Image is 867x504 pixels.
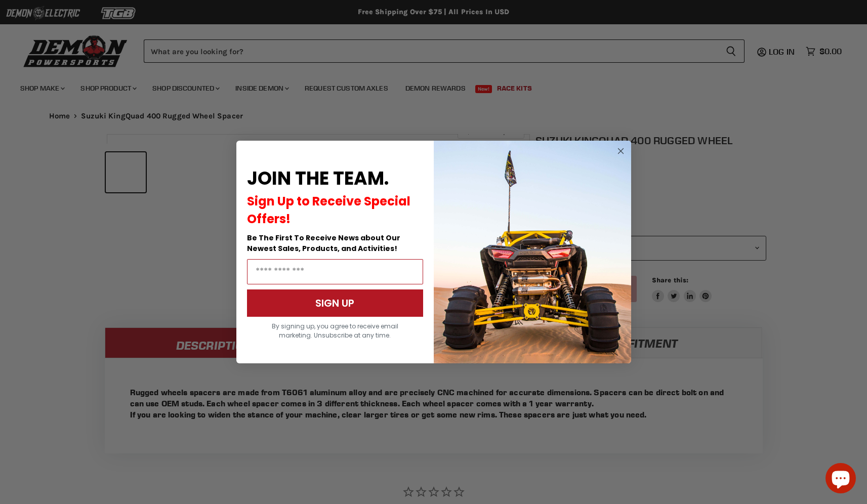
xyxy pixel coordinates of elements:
span: Sign Up to Receive Special Offers! [247,193,410,227]
inbox-online-store-chat: Shopify online store chat [822,463,859,496]
img: a9095488-b6e7-41ba-879d-588abfab540b.jpeg [434,141,631,363]
input: Email Address [247,259,423,284]
button: Close dialog [614,145,627,157]
span: By signing up, you agree to receive email marketing. Unsubscribe at any time. [272,322,398,340]
span: Be The First To Receive News about Our Newest Sales, Products, and Activities! [247,233,400,254]
span: JOIN THE TEAM. [247,165,389,191]
button: SIGN UP [247,289,423,317]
